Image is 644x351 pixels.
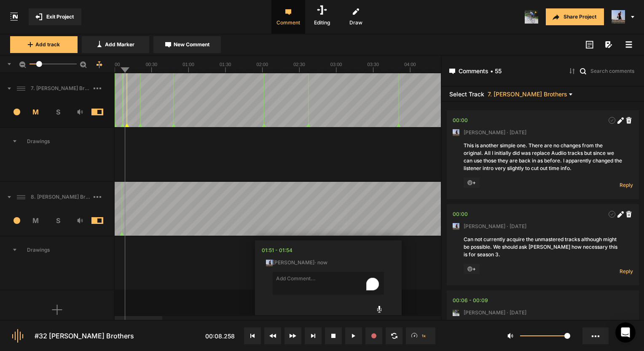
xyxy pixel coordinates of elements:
img: ACg8ocLxXzHjWyafR7sVkIfmxRufCxqaSAR27SDjuE-ggbMy1qqdgD8=s96-c [525,10,538,24]
text: 01:30 [220,62,231,67]
span: Add Marker [105,41,134,48]
img: ACg8ocJ5zrP0c3SJl5dKscm-Goe6koz8A9fWD7dpguHuX8DX5VIxymM=s96-c [266,260,273,266]
span: 7. [PERSON_NAME] Brothers [27,85,94,92]
span: 8. [PERSON_NAME] Brothers Hard Lock (Noise Reduction)- [27,193,94,201]
span: [PERSON_NAME] · [DATE] [464,129,526,136]
div: 00:06.135 - 00:09.840 [453,296,488,305]
span: + [464,178,480,188]
img: ACg8ocLxXzHjWyafR7sVkIfmxRufCxqaSAR27SDjuE-ggbMy1qqdgD8=s96-c [453,309,459,316]
header: Comments • 55 [442,56,644,87]
text: 01:00 [182,62,194,67]
header: Select Track [442,87,644,102]
div: 00:00.000 [453,116,468,125]
span: [PERSON_NAME] · [DATE] [464,309,526,316]
span: + [464,264,480,274]
span: Reply [620,181,633,189]
text: 04:00 [404,62,416,67]
img: ACg8ocJ5zrP0c3SJl5dKscm-Goe6koz8A9fWD7dpguHuX8DX5VIxymM=s96-c [453,129,459,136]
span: [PERSON_NAME] · now [266,259,327,266]
span: New Comment [174,41,209,48]
span: [PERSON_NAME] · [DATE] [464,223,526,230]
span: M [25,215,47,226]
div: #32 [PERSON_NAME] Brothers [35,331,134,341]
button: Share Project [546,8,604,25]
span: M [25,107,47,117]
text: 03:00 [330,62,342,67]
button: New Comment [153,36,221,53]
input: Search comments [590,66,636,75]
text: 00:30 [146,62,158,67]
text: 02:00 [257,62,268,67]
text: 03:30 [368,62,379,67]
span: S [47,215,69,226]
text: 02:30 [293,62,305,67]
span: 7. [PERSON_NAME] Brothers [488,91,567,97]
button: Add track [10,36,78,53]
div: Can not currently acquire the unmastered tracks although might be possible. We should ask [PERSON... [464,236,622,258]
div: This is another simple one. There are no changes from the original. All I initially did was repla... [464,142,622,172]
textarea: To enrich screen reader interactions, please activate Accessibility in Grammarly extension settings [273,272,384,295]
span: S [47,107,69,117]
img: ACg8ocJ5zrP0c3SJl5dKscm-Goe6koz8A9fWD7dpguHuX8DX5VIxymM=s96-c [453,223,459,230]
button: Exit Project [29,8,81,25]
span: 00:08.258 [205,332,235,340]
img: ACg8ocJ5zrP0c3SJl5dKscm-Goe6koz8A9fWD7dpguHuX8DX5VIxymM=s96-c [612,10,625,24]
span: Add track [35,41,60,48]
button: Add Marker [82,36,149,53]
div: Open Intercom Messenger [615,322,636,343]
div: 01:51 - 01:54 [262,246,292,255]
span: Reply [620,268,633,275]
button: 1x [406,327,435,344]
span: Exit Project [46,13,74,21]
div: 00:00.000 [453,210,468,218]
